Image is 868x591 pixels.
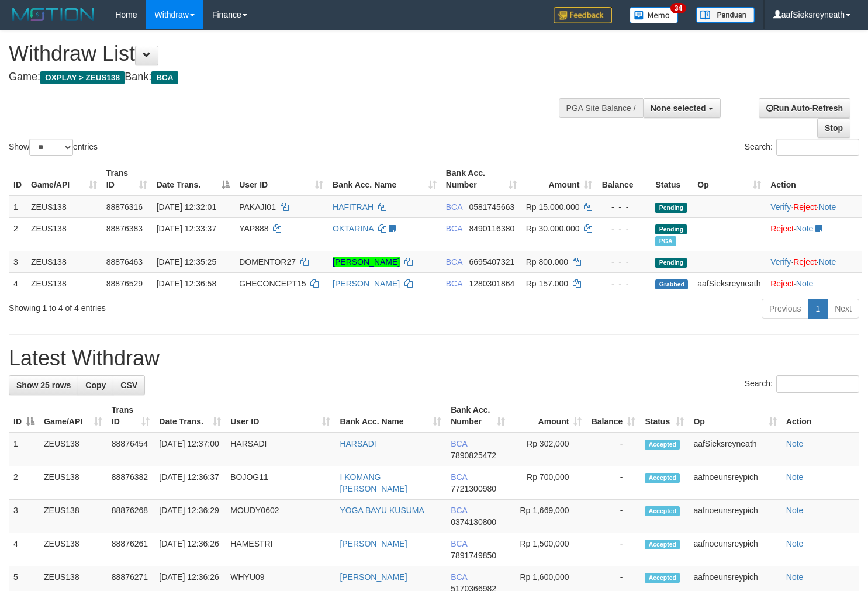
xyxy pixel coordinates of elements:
[9,375,78,395] a: Show 25 rows
[446,202,462,212] span: BCA
[781,399,859,433] th: Action
[26,217,102,251] td: ZEUS138
[9,298,353,314] div: Showing 1 to 4 of 4 entries
[107,533,155,566] td: 88876261
[770,279,794,288] a: Reject
[152,163,234,196] th: Date Trans.: activate to sort column descending
[335,399,446,433] th: Bank Acc. Name: activate to sort column ascending
[226,399,335,433] th: User ID: activate to sort column ascending
[26,272,102,294] td: ZEUS138
[766,163,862,196] th: Action
[526,279,568,288] span: Rp 157.000
[586,533,640,566] td: -
[107,500,155,533] td: 88876268
[26,251,102,272] td: ZEUS138
[106,224,143,233] span: 88876383
[651,103,706,113] span: None selected
[689,466,781,500] td: aafnoeunsreypich
[521,163,597,196] th: Amount: activate to sort column ascending
[469,257,514,267] span: Copy 6695407321 to clipboard
[640,399,689,433] th: Status: activate to sort column ascending
[510,433,586,466] td: Rp 302,000
[689,533,781,566] td: aafnoeunsreypich
[451,551,496,560] span: Copy 7891749850 to clipboard
[651,163,693,196] th: Status
[586,433,640,466] td: -
[226,466,335,500] td: BOJOG11
[107,433,155,466] td: 88876454
[655,236,676,246] span: Marked by aafmaleo
[526,257,568,267] span: Rp 800.000
[766,196,862,218] td: · ·
[78,375,113,395] a: Copy
[469,279,514,288] span: Copy 1280301864 to clipboard
[154,533,226,566] td: [DATE] 12:36:26
[776,375,859,393] input: Search:
[451,572,467,582] span: BCA
[26,163,102,196] th: Game/API: activate to sort column ascending
[9,139,98,156] label: Show entries
[340,572,407,582] a: [PERSON_NAME]
[340,539,407,548] a: [PERSON_NAME]
[39,533,107,566] td: ZEUS138
[766,272,862,294] td: ·
[670,3,686,13] span: 34
[106,257,143,267] span: 88876463
[554,7,612,23] img: Feedback.jpg
[446,399,510,433] th: Bank Acc. Number: activate to sort column ascending
[827,299,859,319] a: Next
[333,224,374,233] a: OKTARINA
[340,439,376,448] a: HARSADI
[510,399,586,433] th: Amount: activate to sort column ascending
[601,201,646,213] div: - - -
[645,473,680,483] span: Accepted
[40,71,125,84] span: OXPLAY > ZEUS138
[469,202,514,212] span: Copy 0581745663 to clipboard
[107,399,155,433] th: Trans ID: activate to sort column ascending
[239,257,296,267] span: DOMENTOR27
[451,439,467,448] span: BCA
[793,202,817,212] a: Reject
[745,375,859,393] label: Search:
[696,7,755,23] img: panduan.png
[9,71,567,83] h4: Game: Bank:
[451,451,496,460] span: Copy 7890825472 to clipboard
[239,202,276,212] span: PAKAJI01
[39,466,107,500] td: ZEUS138
[157,257,216,267] span: [DATE] 12:35:25
[645,573,680,583] span: Accepted
[766,251,862,272] td: · ·
[333,202,374,212] a: HAFITRAH
[441,163,521,196] th: Bank Acc. Number: activate to sort column ascending
[786,572,804,582] a: Note
[446,257,462,267] span: BCA
[333,279,400,288] a: [PERSON_NAME]
[328,163,441,196] th: Bank Acc. Name: activate to sort column ascending
[9,196,26,218] td: 1
[759,98,850,118] a: Run Auto-Refresh
[333,257,400,267] a: [PERSON_NAME]
[451,539,467,548] span: BCA
[85,381,106,390] span: Copy
[157,279,216,288] span: [DATE] 12:36:58
[510,466,586,500] td: Rp 700,000
[107,466,155,500] td: 88876382
[340,472,407,493] a: I KOMANG [PERSON_NAME]
[770,224,794,233] a: Reject
[655,279,688,289] span: Grabbed
[510,500,586,533] td: Rp 1,669,000
[120,381,137,390] span: CSV
[26,196,102,218] td: ZEUS138
[526,202,580,212] span: Rp 15.000.000
[451,506,467,515] span: BCA
[770,257,791,267] a: Verify
[226,533,335,566] td: HAMESTRI
[586,500,640,533] td: -
[154,433,226,466] td: [DATE] 12:37:00
[9,42,567,65] h1: Withdraw List
[451,472,467,482] span: BCA
[9,347,859,370] h1: Latest Withdraw
[645,440,680,450] span: Accepted
[510,533,586,566] td: Rp 1,500,000
[226,433,335,466] td: HARSADI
